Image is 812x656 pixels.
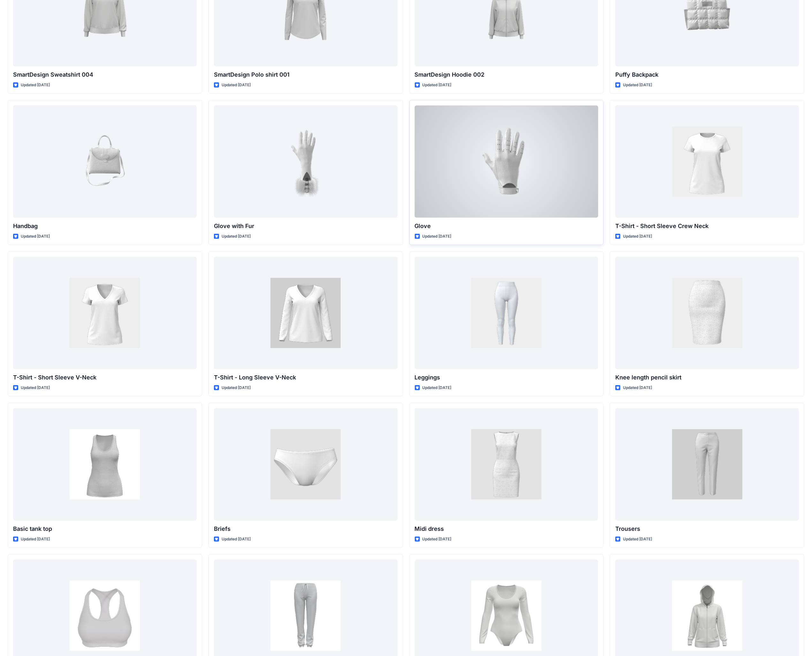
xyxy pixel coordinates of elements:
[214,524,398,533] p: Briefs
[415,373,598,382] p: Leggings
[214,373,398,382] p: T-Shirt - Long Sleeve V-Neck
[615,70,799,79] p: Puffy Backpack
[13,257,197,369] a: T-Shirt - Short Sleeve V-Neck
[615,105,799,217] a: T-Shirt - Short Sleeve Crew Neck
[415,524,598,533] p: Midi dress
[415,70,598,79] p: SmartDesign Hoodie 002
[214,257,398,369] a: T-Shirt - Long Sleeve V-Neck
[13,373,197,382] p: T-Shirt - Short Sleeve V-Neck
[422,82,452,88] p: Updated [DATE]
[222,233,251,240] p: Updated [DATE]
[422,536,452,543] p: Updated [DATE]
[13,408,197,520] a: Basic tank top
[13,222,197,231] p: Handbag
[13,105,197,217] a: Handbag
[214,408,398,520] a: Briefs
[415,257,598,369] a: Leggings
[623,385,652,391] p: Updated [DATE]
[415,408,598,520] a: Midi dress
[422,233,452,240] p: Updated [DATE]
[615,524,799,533] p: Trousers
[13,70,197,79] p: SmartDesign Sweatshirt 004
[615,222,799,231] p: T-Shirt - Short Sleeve Crew Neck
[222,536,251,543] p: Updated [DATE]
[21,82,50,88] p: Updated [DATE]
[415,222,598,231] p: Glove
[415,105,598,217] a: Glove
[222,82,251,88] p: Updated [DATE]
[615,408,799,520] a: Trousers
[422,385,452,391] p: Updated [DATE]
[214,105,398,217] a: Glove with Fur
[214,70,398,79] p: SmartDesign Polo shirt 001
[21,385,50,391] p: Updated [DATE]
[623,233,652,240] p: Updated [DATE]
[21,536,50,543] p: Updated [DATE]
[21,233,50,240] p: Updated [DATE]
[623,82,652,88] p: Updated [DATE]
[13,524,197,533] p: Basic tank top
[615,257,799,369] a: Knee length pencil skirt
[623,536,652,543] p: Updated [DATE]
[615,373,799,382] p: Knee length pencil skirt
[222,385,251,391] p: Updated [DATE]
[214,222,398,231] p: Glove with Fur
